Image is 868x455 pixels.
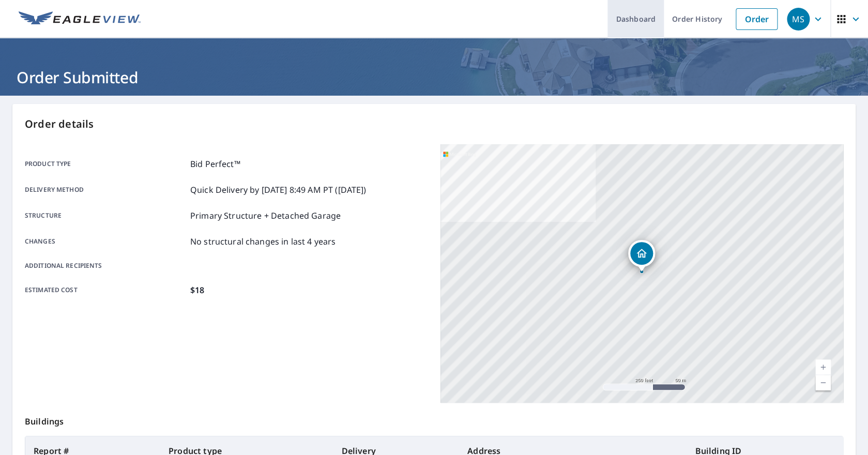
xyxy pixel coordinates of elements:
[25,235,186,248] p: Changes
[190,158,240,170] p: Bid Perfect™
[25,116,843,132] p: Order details
[815,375,831,390] a: Current Level 17, Zoom Out
[25,284,186,296] p: Estimated cost
[25,261,186,270] p: Additional recipients
[190,235,336,248] p: No structural changes in last 4 years
[190,184,367,196] p: Quick Delivery by [DATE] 8:49 AM PT ([DATE])
[815,359,831,375] a: Current Level 17, Zoom In
[25,403,843,436] p: Buildings
[25,184,186,196] p: Delivery method
[25,158,186,170] p: Product type
[25,209,186,222] p: Structure
[19,11,141,27] img: EV Logo
[12,67,856,88] h1: Order Submitted
[628,240,655,272] div: Dropped pin, building 1, Residential property, 3820 45th Ave S Seattle, WA 98118
[787,8,810,31] div: MS
[190,209,341,222] p: Primary Structure + Detached Garage
[736,8,778,30] a: Order
[190,284,204,296] p: $18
